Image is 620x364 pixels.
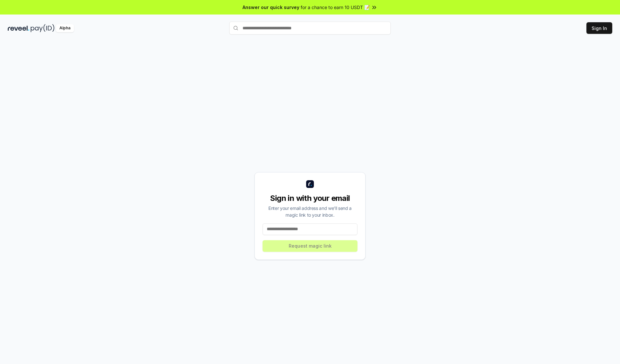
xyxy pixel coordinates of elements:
div: Sign in with your email [263,193,357,203]
img: reveel_dark [8,24,29,32]
span: Answer our quick survey [243,4,299,11]
div: Alpha [56,24,74,32]
button: Sign In [586,22,612,34]
img: logo_small [306,180,314,188]
div: Enter your email address and we’ll send a magic link to your inbox. [263,205,357,218]
img: pay_id [31,24,55,32]
span: for a chance to earn 10 USDT 📝 [301,4,370,11]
